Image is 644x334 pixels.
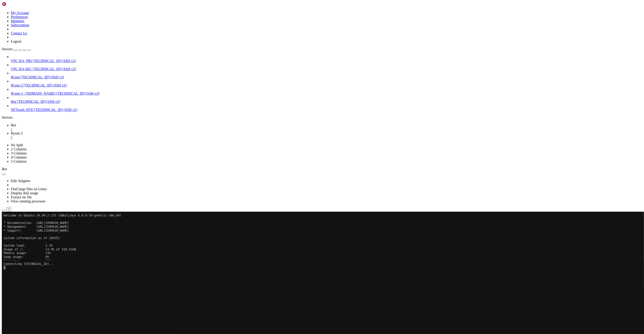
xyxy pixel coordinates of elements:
[2,111,585,115] x-row: root@vps2863284:~# sudo passwd
[2,2,28,6] img: Shellngn
[2,77,585,81] x-row: 145 updates can be applied immediately.
[6,207,11,212] button: 
[2,58,585,62] x-row: IPv6 address for eth0: [TECHNICAL_ID]
[11,67,642,71] a: VPC HA-SEC [TECHNICAL_ID] (SSH v2)
[11,83,642,87] a: Ryzen 2 [TECHNICAL_ID] (SSH v2)
[2,47,13,51] span: Servers
[11,131,23,135] span: Ryzen 2
[11,135,642,139] a: 
[2,107,585,111] x-row: Last login: [DATE] from [TECHNICAL_ID]
[11,71,642,79] li: Ryzen [TECHNICAL_ID] (SSH v2)
[11,83,23,87] span: Ryzen 2
[11,108,642,112] a: NFTtools SITE [TECHNICAL_ID] (SSH v2)
[11,147,27,151] a: 2 Columns
[2,32,585,36] x-row: System load: 2.76
[11,23,29,27] a: Subscription
[2,103,585,107] x-row: *** System restart required ***
[2,55,585,58] x-row: IPv4 address for eth0: [TECHNICAL_ID]
[2,118,585,122] x-row: Retype new password:
[11,155,27,159] a: 4 Columns
[11,75,20,79] span: Ryzen
[2,2,585,6] x-row: Connecting [TECHNICAL_ID]...
[11,15,28,19] a: Preferences
[2,39,585,43] x-row: Memory usage: 13%
[2,13,585,17] x-row: * Management: [URL][DOMAIN_NAME]
[11,159,27,163] a: 5 Columns
[2,47,585,51] x-row: Processes: 211
[11,59,32,63] span: VPC HA- PRI
[2,17,585,21] x-row: * Support: [URL][DOMAIN_NAME]
[11,143,23,147] a: No Split
[2,6,4,10] div: (0, 1)
[11,59,642,63] a: VPC HA- PRI [TECHNICAL_ID] (SSH v2)
[11,63,642,71] li: VPC HA-SEC [TECHNICAL_ID] (SSH v2)
[11,187,47,191] a: Find large files on Linux
[11,75,642,79] a: Ryzen [TECHNICAL_ID] (SSH v2)
[2,43,585,47] x-row: Swap usage: 0%
[56,91,99,95] span: [TECHNICAL_ID] (SSH v2)
[11,96,642,104] li: Bot [TECHNICAL_ID] (SSH v2)
[2,2,585,6] x-row: Welcome to Ubuntu 24.04.2 LTS (GNU/Linux 6.8.0-78-generic x86_64)
[11,39,21,43] a: Logout
[11,127,642,131] a: 
[2,126,585,130] x-row: root@vps2863284:~#
[21,75,64,79] span: [TECHNICAL_ID] (SSH v2)
[2,47,31,51] a: Servers
[11,100,16,103] span: Bot
[2,122,585,126] x-row: passwd: password updated successfully
[11,55,642,63] li: VPC HA- PRI [TECHNICAL_ID] (SSH v2)
[33,67,76,71] span: [TECHNICAL_ID] (SSH v2)
[11,91,55,95] span: Ryzen 3 - [DOMAIN_NAME]
[33,59,76,63] span: [TECHNICAL_ID] (SSH v2)
[2,36,585,40] x-row: Usage of /: 13.9% of 318.93GB
[11,91,642,96] a: Ryzen 3 - [DOMAIN_NAME] [TECHNICAL_ID] (SSH v2)
[17,100,60,103] span: [TECHNICAL_ID] (SSH v2)
[11,104,642,112] li: NFTtools SITE [TECHNICAL_ID] (SSH v2)
[2,115,585,119] x-row: New password:
[2,9,585,13] x-row: * Documentation: [URL][DOMAIN_NAME]
[2,88,585,92] x-row: 6 additional security updates can be applied with ESM Apps.
[11,108,33,112] span: NFTtools SITE
[11,19,24,23] a: Identities
[11,131,642,139] a: Ryzen 2
[11,79,642,87] li: Ryzen 2 [TECHNICAL_ID] (SSH v2)
[2,24,585,28] x-row: System information as of [DATE]
[11,87,642,96] li: Ryzen 3 - [DOMAIN_NAME] [TECHNICAL_ID] (SSH v2)
[11,67,32,71] span: VPC HA-SEC
[38,126,40,130] div: (19, 33)
[11,151,27,155] a: 3 Columns
[34,108,77,112] span: [TECHNICAL_ID] (SSH v2)
[11,31,27,35] a: Contact Us
[11,11,29,15] a: My Account
[2,167,7,171] span: Bot
[11,100,642,104] a: Bot [TECHNICAL_ID] (SSH v2)
[2,92,585,96] x-row: Learn more about enabling ESM Apps service at [URL][DOMAIN_NAME]
[2,81,585,85] x-row: To see these additional updates run: apt list --upgradable
[11,123,16,127] span: Bot
[8,208,9,211] div: 
[11,191,38,195] a: Display disk usage
[2,70,585,73] x-row: Expanded Security Maintenance for Applications is not enabled.
[2,51,585,55] x-row: Users logged in: 0
[11,179,30,183] a: Edit Snippets
[24,83,67,87] span: [TECHNICAL_ID] (SSH v2)
[11,195,32,199] a: Extract tar file
[11,123,642,131] a: Bot
[11,199,46,203] a: View running processes
[2,115,642,120] div: Servers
